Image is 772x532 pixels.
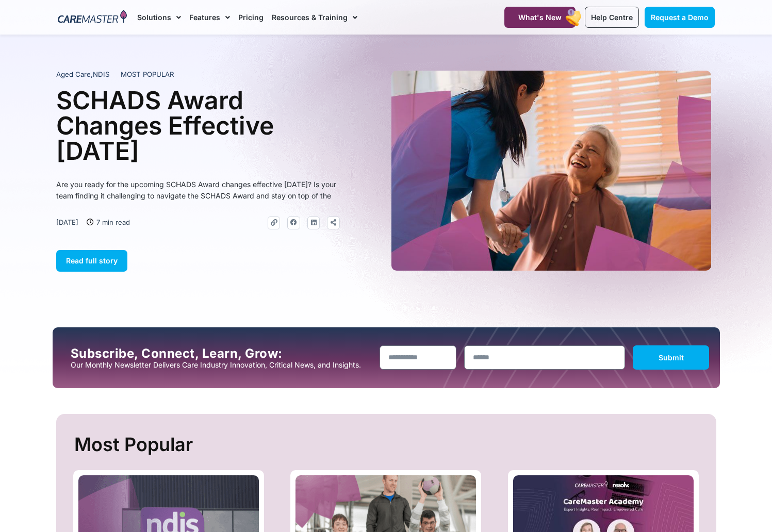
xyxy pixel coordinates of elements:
[645,7,715,28] a: Request a Demo
[659,353,684,362] span: Submit
[74,429,701,460] h2: Most Popular
[651,13,709,22] span: Request a Demo
[94,217,130,228] span: 7 min read
[391,71,711,271] img: A heartwarming moment where a support worker in a blue uniform, with a stethoscope draped over he...
[56,179,340,202] p: Are you ready for the upcoming SCHADS Award changes effective [DATE]? Is your team finding it cha...
[56,218,78,226] time: [DATE]
[518,13,562,22] span: What's New
[56,250,127,272] a: Read full story
[71,361,372,369] p: Our Monthly Newsletter Delivers Care Industry Innovation, Critical News, and Insights.
[66,256,118,265] span: Read full story
[56,88,340,163] h1: SCHADS Award Changes Effective [DATE]
[585,7,639,28] a: Help Centre
[58,10,127,25] img: CareMaster Logo
[121,70,174,80] span: MOST POPULAR
[93,70,109,78] span: NDIS
[504,7,576,28] a: What's New
[71,346,372,361] h2: Subscribe, Connect, Learn, Grow:
[56,70,109,78] span: ,
[633,345,710,370] button: Submit
[591,13,633,22] span: Help Centre
[56,70,91,78] span: Aged Care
